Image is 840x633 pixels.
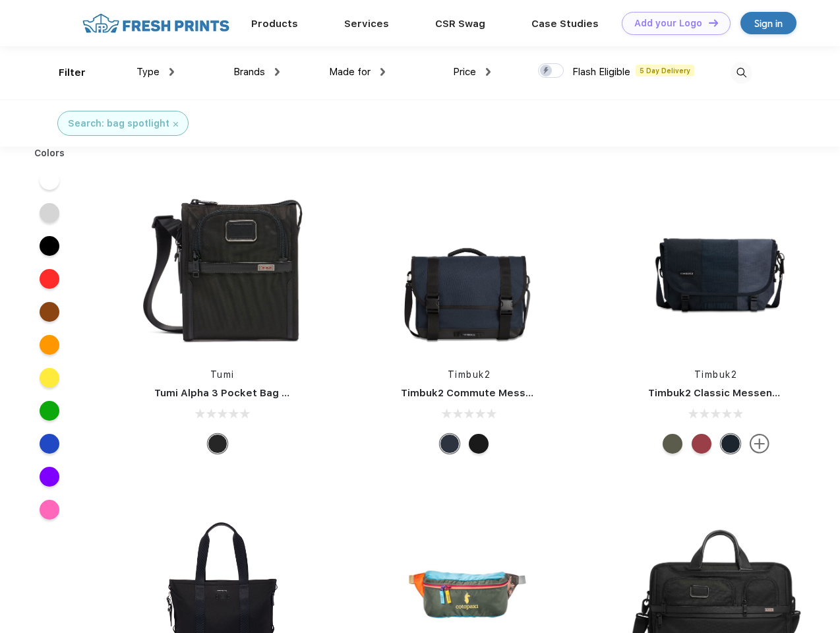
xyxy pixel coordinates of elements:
img: dropdown.png [169,68,174,76]
a: Timbuk2 [694,369,738,380]
img: desktop_search.svg [731,62,752,84]
img: dropdown.png [275,68,280,76]
a: Timbuk2 Commute Messenger Bag [401,387,578,399]
div: Filter [59,65,86,80]
img: dropdown.png [486,68,491,76]
img: filter_cancel.svg [173,122,178,127]
div: Eco Monsoon [721,434,740,454]
img: DT [709,19,718,26]
span: Flash Eligible [572,66,630,78]
a: Tumi Alpha 3 Pocket Bag Small [154,387,309,399]
img: func=resize&h=266 [381,179,556,355]
div: Colors [24,146,75,160]
div: Eco Black [469,434,489,454]
span: 5 Day Delivery [636,65,694,76]
a: Tumi [210,369,235,380]
div: Search: bag spotlight [68,117,169,131]
div: Eco Army [663,434,682,454]
a: Timbuk2 Classic Messenger Bag [648,387,812,399]
div: Sign in [754,16,783,31]
span: Type [136,66,160,78]
div: Eco Nautical [440,434,460,454]
img: fo%20logo%202.webp [78,12,233,35]
img: func=resize&h=266 [628,179,804,355]
a: Products [251,18,298,30]
span: Brands [233,66,265,78]
img: more.svg [750,434,769,454]
a: Timbuk2 [448,369,491,380]
a: Sign in [740,12,796,34]
div: Black [208,434,227,454]
img: dropdown.png [380,68,385,76]
span: Made for [329,66,371,78]
div: Eco Bookish [692,434,711,454]
img: func=resize&h=266 [135,179,310,355]
span: Price [453,66,476,78]
div: Add your Logo [634,18,702,29]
